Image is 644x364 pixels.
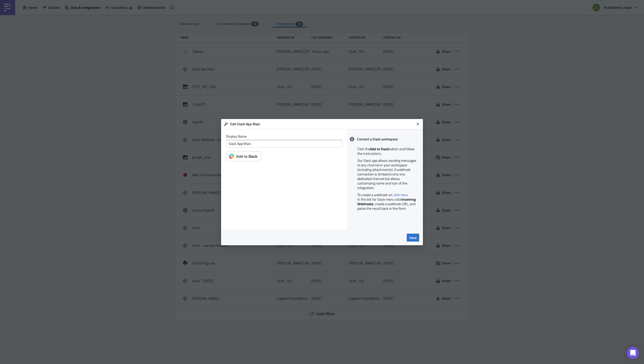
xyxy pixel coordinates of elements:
span: Save [409,235,417,240]
p: Our Slack app allows sending messages to any channel in your workspace (including attachments). A... [357,158,418,190]
input: Give it a name [226,140,342,147]
button: Close [414,120,422,128]
p: Click the button and follow the instructions. [357,147,418,156]
div: Open Intercom Messenger [627,347,639,359]
p: To create a webhook url, . In the bot for Slack menu click , create a webhook URL, and paste the ... [357,193,418,211]
img: Add to Slack [226,151,261,161]
b: Add to Slack [370,146,389,151]
div: Connect a Slack workspace [347,134,423,144]
button: Save [407,234,419,241]
h6: Edit Slack App Main [230,122,414,126]
b: Incoming Webhooks [357,197,416,206]
label: Display Name [226,134,342,139]
a: click here [394,192,408,197]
